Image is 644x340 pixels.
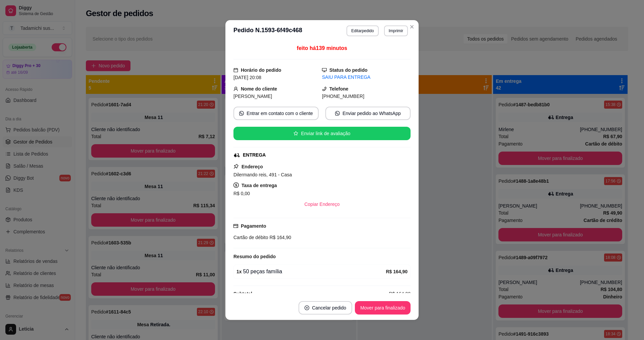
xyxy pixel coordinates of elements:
[386,269,408,274] strong: R$ 164,90
[329,86,348,92] strong: Telefone
[241,67,281,73] strong: Horário do pedido
[241,223,266,229] strong: Pagamento
[297,45,347,51] span: feito há 139 minutos
[233,107,319,120] button: whats-appEntrar em contato com o cliente
[299,197,345,211] button: Copiar Endereço
[236,268,386,276] div: 50 peças família
[268,235,291,240] span: R$ 164,90
[233,235,268,240] span: Cartão de débito
[233,291,252,296] strong: Subtotal
[322,94,364,99] span: [PHONE_NUMBER]
[233,224,238,228] span: credit-card
[355,301,411,315] button: Mover para finalizado
[293,131,298,136] span: star
[233,94,272,99] span: [PERSON_NAME]
[389,290,411,297] span: R$ 164,90
[329,67,368,73] strong: Status do pedido
[233,172,292,177] span: Dilermando reis, 491 - Casa
[305,305,309,310] span: close-circle
[233,164,239,169] span: pushpin
[241,183,277,188] strong: Taxa de entrega
[243,152,266,159] div: ENTREGA
[239,111,244,116] span: whats-app
[241,86,277,92] strong: Nome do cliente
[346,25,378,36] button: Editarpedido
[233,87,238,91] span: user
[233,182,239,188] span: dollar
[233,191,250,196] span: R$ 0,00
[299,301,352,315] button: close-circleCancelar pedido
[233,75,261,80] span: [DATE] 20:08
[322,87,327,91] span: phone
[407,21,417,32] button: Close
[233,254,276,259] strong: Resumo do pedido
[233,127,411,140] button: starEnviar link de avaliação
[322,68,327,72] span: desktop
[241,164,263,169] strong: Endereço
[325,107,411,120] button: whats-appEnviar pedido ao WhatsApp
[233,68,238,72] span: calendar
[236,269,242,274] strong: 1 x
[384,25,408,36] button: Imprimir
[233,25,302,36] h3: Pedido N. 1593-6f49c468
[335,111,340,116] span: whats-app
[322,74,411,81] div: SAIU PARA ENTREGA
